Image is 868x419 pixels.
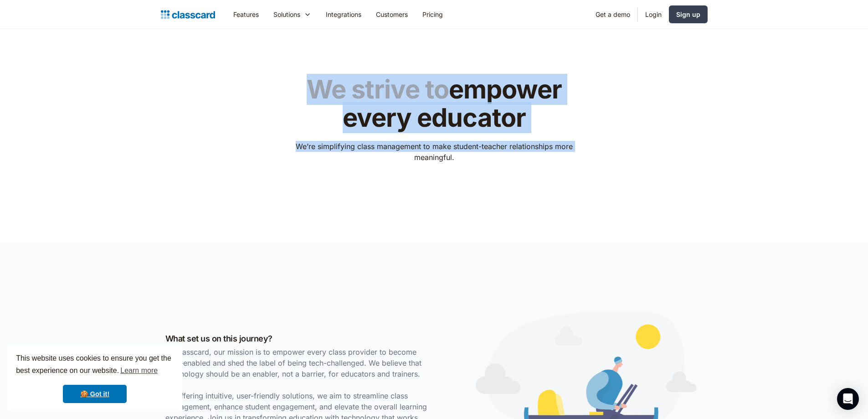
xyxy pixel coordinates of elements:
[638,4,669,25] a: Login
[307,74,449,105] span: We strive to
[318,4,369,25] a: Integrations
[16,353,174,378] span: This website uses cookies to ensure you get the best experience on our website.
[266,4,318,25] div: Solutions
[273,10,300,19] div: Solutions
[165,332,430,345] h3: What set us on this journey?
[415,4,450,25] a: Pricing
[161,8,215,21] a: home
[289,76,579,132] h1: empower every educator
[119,364,159,378] a: learn more about cookies
[369,4,415,25] a: Customers
[588,4,637,25] a: Get a demo
[837,388,859,410] div: Open Intercom Messenger
[676,10,700,19] div: Sign up
[289,141,579,163] p: We’re simplifying class management to make student-teacher relationships more meaningful.
[63,385,127,403] a: dismiss cookie message
[226,4,266,25] a: Features
[7,344,182,412] div: cookieconsent
[669,5,708,23] a: Sign up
